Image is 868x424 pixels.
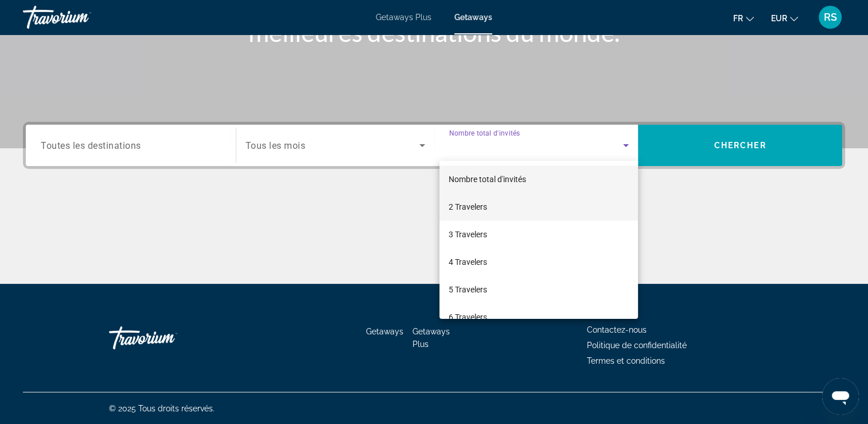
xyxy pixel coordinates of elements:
span: 6 Travelers [449,310,487,324]
span: 2 Travelers [449,200,487,214]
span: 4 Travelers [449,255,487,269]
iframe: Bouton de lancement de la fenêtre de messagerie [822,378,859,415]
span: 3 Travelers [449,228,487,241]
span: 5 Travelers [449,283,487,296]
span: Nombre total d'invités [449,175,526,184]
